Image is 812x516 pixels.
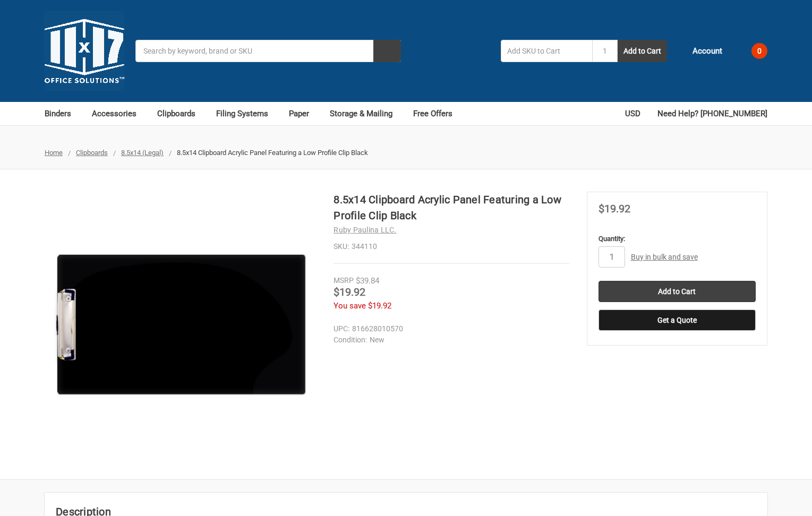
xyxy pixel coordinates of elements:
[334,192,569,223] h1: 8.5x14 Clipboard Acrylic Panel Featuring a Low Profile Clip Black
[92,102,146,125] a: Accessories
[625,102,646,125] a: USD
[599,309,756,331] button: Get a Quote
[334,275,354,286] div: MSRP
[334,226,396,234] a: Ruby Paulina LLC.
[121,149,164,157] a: 8.5x14 (Legal)
[334,323,564,334] dd: 816628010570
[216,102,278,125] a: Filing Systems
[693,45,722,57] span: Account
[334,334,367,346] dt: Condition:
[45,102,81,125] a: Binders
[599,281,756,302] input: Add to Cart
[751,43,767,59] span: 0
[45,11,124,91] img: 11x17.com
[45,149,63,157] a: Home
[334,241,569,252] dd: 344110
[733,37,767,65] a: 0
[678,37,722,65] a: Account
[135,40,401,62] input: Search by keyword, brand or SKU
[289,102,319,125] a: Paper
[657,102,767,125] a: Need Help? [PHONE_NUMBER]
[157,102,205,125] a: Clipboards
[618,40,667,62] button: Add to Cart
[631,253,698,261] a: Buy in bulk and save
[334,301,366,311] span: You save
[334,323,349,334] dt: UPC:
[48,192,313,457] img: 8.5x14 Clipboard Acrylic Panel Featuring a Low Profile Clip Black
[501,40,592,62] input: Add SKU to Cart
[599,202,630,215] span: $19.92
[330,102,402,125] a: Storage & Mailing
[356,276,379,286] span: $39.84
[177,149,368,157] span: 8.5x14 Clipboard Acrylic Panel Featuring a Low Profile Clip Black
[413,102,452,125] a: Free Offers
[76,149,108,157] a: Clipboards
[334,334,564,346] dd: New
[599,234,756,244] label: Quantity:
[334,286,365,298] span: $19.92
[368,301,391,311] span: $19.92
[334,241,349,252] dt: SKU:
